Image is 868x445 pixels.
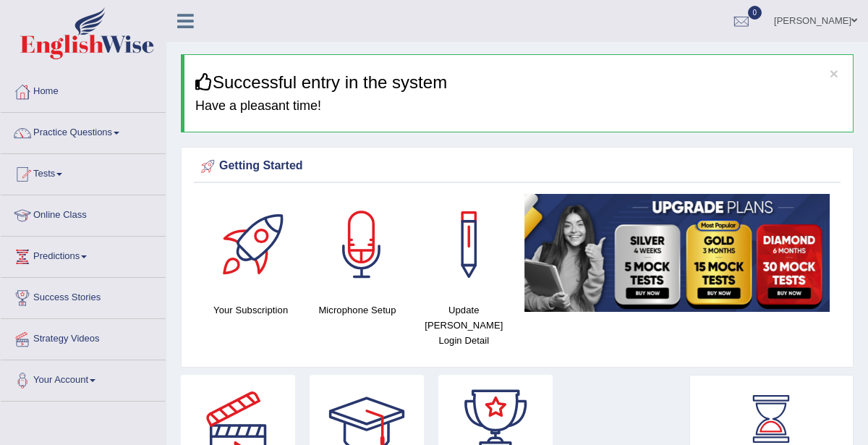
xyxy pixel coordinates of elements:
[748,6,762,20] span: 0
[1,278,166,314] a: Success Stories
[1,360,166,397] a: Your Account
[311,302,403,318] h4: Microphone Setup
[195,73,842,92] h3: Successful entry in the system
[830,66,838,81] button: ×
[1,72,166,108] a: Home
[524,194,830,312] img: small5.jpg
[1,113,166,149] a: Practice Questions
[205,302,297,318] h4: Your Subscription
[1,195,166,232] a: Online Class
[197,156,837,177] div: Getting Started
[1,237,166,273] a: Predictions
[1,154,166,190] a: Tests
[1,319,166,355] a: Strategy Videos
[195,99,842,114] h4: Have a pleasant time!
[418,302,510,348] h4: Update [PERSON_NAME] Login Detail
